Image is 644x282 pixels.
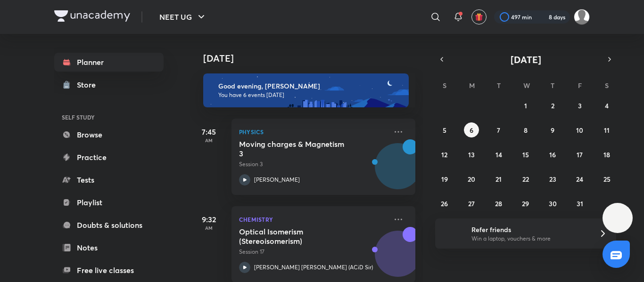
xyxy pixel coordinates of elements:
[491,147,506,162] button: October 14, 2025
[524,101,527,110] abbr: October 1, 2025
[545,147,560,162] button: October 16, 2025
[54,10,130,24] a: Company Logo
[491,171,506,186] button: October 21, 2025
[464,171,479,186] button: October 20, 2025
[470,126,473,135] abbr: October 6, 2025
[599,147,614,162] button: October 18, 2025
[549,175,556,184] abbr: October 23, 2025
[605,101,609,110] abbr: October 4, 2025
[497,126,500,135] abbr: October 7, 2025
[54,193,164,212] a: Playlist
[599,122,614,137] button: October 11, 2025
[54,148,164,167] a: Practice
[54,75,164,94] a: Store
[603,150,610,159] abbr: October 18, 2025
[54,109,164,125] h6: SELF STUDY
[154,8,213,26] button: NEET UG
[518,196,533,211] button: October 29, 2025
[54,170,164,189] a: Tests
[254,263,373,272] p: [PERSON_NAME] [PERSON_NAME] (ACiD Sir)
[468,175,475,184] abbr: October 20, 2025
[577,199,583,208] abbr: October 31, 2025
[523,81,530,90] abbr: Wednesday
[239,126,387,137] p: Physics
[203,73,409,107] img: evening
[375,236,421,281] img: Avatar
[464,147,479,162] button: October 13, 2025
[577,150,583,159] abbr: October 17, 2025
[578,81,582,90] abbr: Friday
[468,199,475,208] abbr: October 27, 2025
[572,196,587,211] button: October 31, 2025
[190,214,228,225] h5: 9:32
[604,126,610,135] abbr: October 11, 2025
[605,81,609,90] abbr: Saturday
[464,122,479,137] button: October 6, 2025
[190,126,228,137] h5: 7:45
[518,171,533,186] button: October 22, 2025
[576,175,583,184] abbr: October 24, 2025
[551,81,554,90] abbr: Thursday
[578,101,582,110] abbr: October 3, 2025
[518,98,533,113] button: October 1, 2025
[524,126,528,135] abbr: October 8, 2025
[469,81,475,90] abbr: Monday
[495,199,502,208] abbr: October 28, 2025
[511,53,541,66] span: [DATE]
[468,150,475,159] abbr: October 13, 2025
[603,175,611,184] abbr: October 25, 2025
[448,53,603,66] button: [DATE]
[471,225,587,234] h6: Refer friends
[437,196,452,211] button: October 26, 2025
[545,171,560,186] button: October 23, 2025
[375,148,421,193] img: Avatar
[518,147,533,162] button: October 15, 2025
[572,147,587,162] button: October 17, 2025
[54,10,130,22] img: Company Logo
[491,196,506,211] button: October 28, 2025
[576,126,583,135] abbr: October 10, 2025
[572,98,587,113] button: October 3, 2025
[522,175,529,184] abbr: October 22, 2025
[599,98,614,113] button: October 4, 2025
[443,81,446,90] abbr: Sunday
[239,214,387,225] p: Chemistry
[471,9,487,24] button: avatar
[190,225,228,231] p: AM
[443,224,462,243] img: referral
[497,81,501,90] abbr: Tuesday
[495,150,502,159] abbr: October 14, 2025
[471,234,587,243] p: Win a laptop, vouchers & more
[522,199,529,208] abbr: October 29, 2025
[441,150,447,159] abbr: October 12, 2025
[574,9,590,25] img: Amisha Rani
[549,150,556,159] abbr: October 16, 2025
[464,196,479,211] button: October 27, 2025
[545,122,560,137] button: October 9, 2025
[54,125,164,144] a: Browse
[239,227,356,246] h5: Optical Isomerism (Stereoisomerism)
[599,171,614,186] button: October 25, 2025
[572,122,587,137] button: October 10, 2025
[218,82,400,90] h6: Good evening, [PERSON_NAME]
[239,139,356,158] h5: Moving charges & Magnetism 3
[254,176,300,184] p: [PERSON_NAME]
[443,126,446,135] abbr: October 5, 2025
[54,216,164,234] a: Doubts & solutions
[491,122,506,137] button: October 7, 2025
[54,238,164,257] a: Notes
[203,53,425,64] h4: [DATE]
[475,13,483,21] img: avatar
[545,196,560,211] button: October 30, 2025
[77,79,101,90] div: Store
[54,261,164,280] a: Free live classes
[437,171,452,186] button: October 19, 2025
[549,199,557,208] abbr: October 30, 2025
[441,175,448,184] abbr: October 19, 2025
[190,137,228,143] p: AM
[437,122,452,137] button: October 5, 2025
[545,98,560,113] button: October 2, 2025
[441,199,448,208] abbr: October 26, 2025
[54,53,164,72] a: Planner
[572,171,587,186] button: October 24, 2025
